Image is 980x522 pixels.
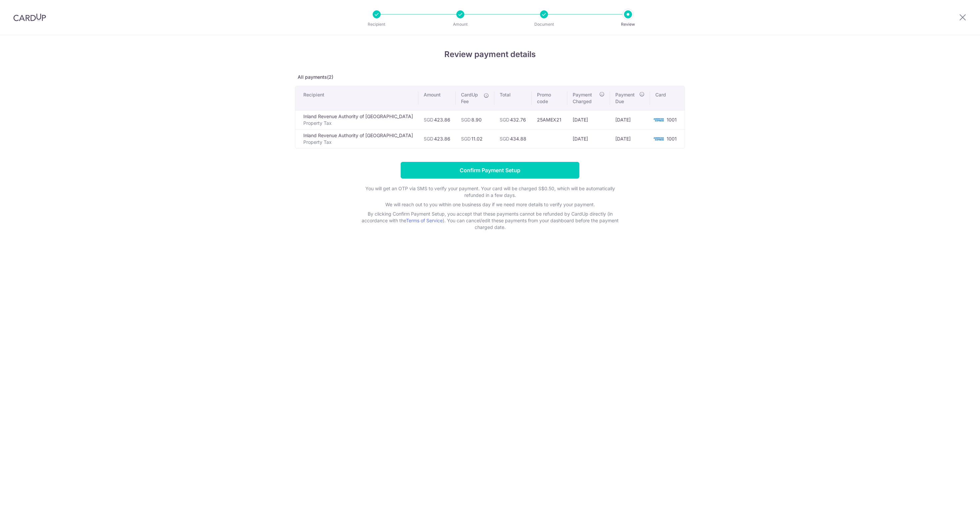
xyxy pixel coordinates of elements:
td: [DATE] [567,110,610,129]
h4: Review payment details [295,48,685,60]
th: Card [650,86,685,110]
span: SGD [461,136,471,142]
td: 25AMEX21 [532,110,567,129]
td: 423.86 [418,129,456,148]
th: Recipient [295,86,418,110]
td: 8.90 [456,110,494,129]
td: Inland Revenue Authority of [GEOGRAPHIC_DATA] [295,110,418,129]
p: We will reach out to you within one business day if we need more details to verify your payment. [357,201,623,208]
th: Promo code [532,86,567,110]
a: Terms of Service [406,218,443,223]
p: By clicking Confirm Payment Setup, you accept that these payments cannot be refunded by CardUp di... [357,211,623,231]
td: 11.02 [456,129,494,148]
span: SGD [461,117,471,122]
p: All payments(2) [295,74,685,80]
img: CardUp [13,13,46,21]
p: Property Tax [303,120,413,126]
td: [DATE] [610,110,650,129]
span: SGD [424,136,433,142]
span: SGD [424,117,433,122]
td: 434.88 [494,129,532,148]
span: CardUp Fee [461,91,480,105]
p: Amount [436,21,485,28]
img: <span class="translation_missing" title="translation missing: en.account_steps.new_confirm_form.b... [652,135,665,143]
td: [DATE] [567,129,610,148]
p: You will get an OTP via SMS to verify your payment. Your card will be charged S$0.50, which will ... [357,185,623,199]
p: Property Tax [303,139,413,146]
p: Recipient [352,21,401,28]
input: Confirm Payment Setup [401,162,579,179]
img: <span class="translation_missing" title="translation missing: en.account_steps.new_confirm_form.b... [652,116,665,124]
td: 432.76 [494,110,532,129]
span: SGD [500,117,509,122]
th: Amount [418,86,456,110]
span: 1001 [667,136,677,142]
p: Review [603,21,653,28]
p: Document [519,21,569,28]
td: Inland Revenue Authority of [GEOGRAPHIC_DATA] [295,129,418,148]
span: 1001 [667,117,677,122]
span: Payment Due [615,91,637,105]
td: 423.86 [418,110,456,129]
th: Total [494,86,532,110]
td: [DATE] [610,129,650,148]
span: Payment Charged [573,91,597,105]
span: SGD [500,136,509,142]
